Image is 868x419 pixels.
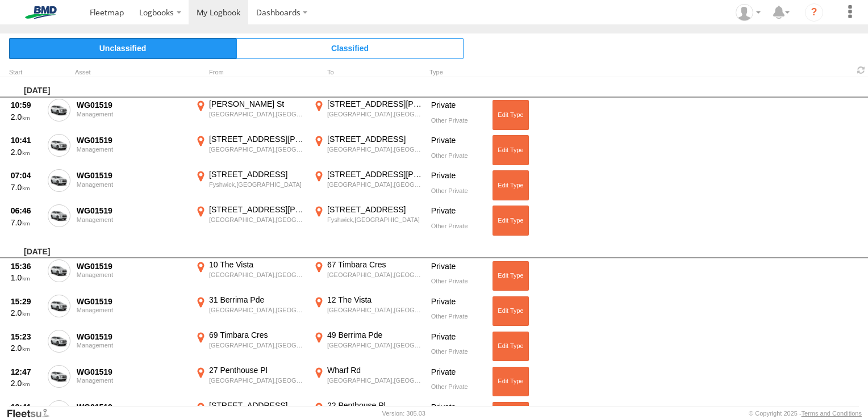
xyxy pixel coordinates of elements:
[431,348,468,355] span: Other Private
[327,216,423,224] div: Fyshwick,[GEOGRAPHIC_DATA]
[11,343,41,353] div: 2.0
[327,169,423,179] div: [STREET_ADDRESS][PERSON_NAME]
[429,70,486,76] div: Type
[77,377,187,384] div: Management
[209,181,305,188] div: Fyshwick,[GEOGRAPHIC_DATA]
[11,402,41,412] div: 12:41
[77,170,187,181] div: WG01519
[11,367,41,377] div: 12:47
[209,134,305,144] div: [STREET_ADDRESS][PERSON_NAME]
[431,117,468,124] span: Other Private
[193,169,307,202] label: Click to View Event Location
[193,70,307,76] div: From
[11,112,41,122] div: 2.0
[209,110,305,118] div: [GEOGRAPHIC_DATA],[GEOGRAPHIC_DATA]
[77,135,187,145] div: WG01519
[327,400,423,410] div: 22 Penthouse Pl
[327,145,423,153] div: [GEOGRAPHIC_DATA],[GEOGRAPHIC_DATA]
[77,367,187,377] div: WG01519
[749,410,862,417] div: © Copyright 2025 -
[431,261,485,278] div: Private
[382,410,425,417] div: Version: 305.03
[6,408,59,419] a: Visit our Website
[77,271,187,278] div: Management
[431,206,485,222] div: Private
[311,204,425,237] label: Click to View Event Location
[493,296,529,326] button: Click to Edit
[209,295,305,305] div: 31 Berrima Pde
[327,376,423,384] div: [GEOGRAPHIC_DATA],[GEOGRAPHIC_DATA]
[11,147,41,157] div: 2.0
[493,206,529,235] button: Click to Edit
[77,181,187,188] div: Management
[11,296,41,307] div: 15:29
[11,273,41,283] div: 1.0
[9,38,236,58] span: Click to view Unclassified Trips
[732,4,765,21] div: Joe Baranowski
[311,134,425,167] label: Click to View Event Location
[431,402,485,418] div: Private
[193,295,307,328] label: Click to View Event Location
[77,296,187,307] div: WG01519
[11,135,41,145] div: 10:41
[77,206,187,216] div: WG01519
[431,152,468,159] span: Other Private
[11,217,41,228] div: 7.0
[327,295,423,305] div: 12 The Vista
[9,70,43,76] div: Click to Sort
[209,341,305,349] div: [GEOGRAPHIC_DATA],[GEOGRAPHIC_DATA]
[854,65,868,76] span: Refresh
[77,402,187,412] div: WG01519
[193,134,307,167] label: Click to View Event Location
[493,261,529,291] button: Click to Edit
[327,134,423,144] div: [STREET_ADDRESS]
[77,332,187,342] div: WG01519
[493,100,529,129] button: Click to Edit
[236,38,464,58] span: Click to view Classified Trips
[327,110,423,118] div: [GEOGRAPHIC_DATA],[GEOGRAPHIC_DATA]
[193,330,307,363] label: Click to View Event Location
[327,330,423,340] div: 49 Berrima Pde
[431,332,485,348] div: Private
[431,313,468,320] span: Other Private
[327,271,423,279] div: [GEOGRAPHIC_DATA],[GEOGRAPHIC_DATA]
[193,204,307,237] label: Click to View Event Location
[209,271,305,279] div: [GEOGRAPHIC_DATA],[GEOGRAPHIC_DATA]
[11,100,41,110] div: 10:59
[431,100,485,116] div: Private
[11,378,41,388] div: 2.0
[431,367,485,383] div: Private
[209,330,305,340] div: 69 Timbara Cres
[193,99,307,132] label: Click to View Event Location
[311,99,425,132] label: Click to View Event Location
[11,308,41,318] div: 2.0
[193,365,307,398] label: Click to View Event Location
[209,204,305,215] div: [STREET_ADDRESS][PERSON_NAME]
[493,135,529,165] button: Click to Edit
[209,169,305,179] div: [STREET_ADDRESS]
[431,187,468,194] span: Other Private
[311,330,425,363] label: Click to View Event Location
[11,170,41,181] div: 07:04
[77,261,187,271] div: WG01519
[327,204,423,215] div: [STREET_ADDRESS]
[75,70,189,76] div: Asset
[311,365,425,398] label: Click to View Event Location
[209,376,305,384] div: [GEOGRAPHIC_DATA],[GEOGRAPHIC_DATA]
[311,70,425,76] div: To
[493,170,529,200] button: Click to Edit
[11,261,41,271] div: 15:36
[327,341,423,349] div: [GEOGRAPHIC_DATA],[GEOGRAPHIC_DATA]
[209,99,305,109] div: [PERSON_NAME] St
[209,259,305,270] div: 10 The Vista
[77,146,187,153] div: Management
[209,306,305,314] div: [GEOGRAPHIC_DATA],[GEOGRAPHIC_DATA]
[209,216,305,224] div: [GEOGRAPHIC_DATA],[GEOGRAPHIC_DATA]
[11,6,70,19] img: bmd-logo.svg
[11,182,41,192] div: 7.0
[77,216,187,223] div: Management
[77,307,187,313] div: Management
[311,169,425,202] label: Click to View Event Location
[431,278,468,284] span: Other Private
[802,410,862,417] a: Terms and Conditions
